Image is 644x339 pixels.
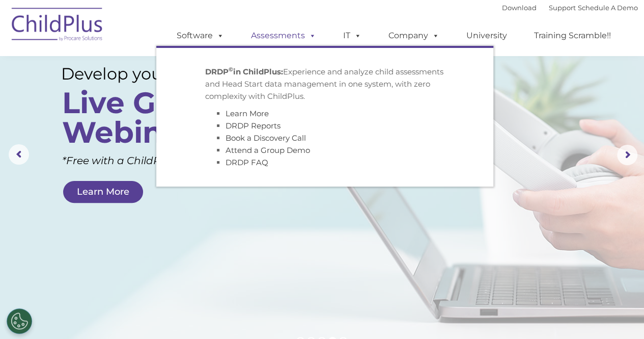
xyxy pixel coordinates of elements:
[226,145,310,155] a: Attend a Group Demo
[226,133,306,143] a: Book a Discovery Call
[502,4,638,12] font: |
[456,25,517,46] a: University
[166,25,234,46] a: Software
[524,25,621,46] a: Training Scramble!!
[226,109,269,118] a: Learn More
[142,109,185,117] span: Phone number
[578,4,638,12] a: Schedule A Demo
[7,1,108,51] img: ChildPlus by Procare Solutions
[205,67,283,76] strong: DRDP in ChildPlus:
[61,64,274,84] rs-layer: Develop your skills with
[226,158,268,167] a: DRDP FAQ
[62,151,290,170] rs-layer: *Free with a ChildPlus
[63,181,143,203] a: Learn More
[478,229,644,339] iframe: Chat Widget
[226,121,281,131] a: DRDP Reports
[205,66,444,102] p: Experience and analyze child assessments and Head Start data management in one system, with zero ...
[229,66,233,73] sup: ©
[378,25,450,46] a: Company
[7,308,32,334] button: Cookies Settings
[241,25,326,46] a: Assessments
[549,4,576,12] a: Support
[142,67,173,75] span: Last name
[502,4,537,12] a: Download
[333,25,372,46] a: IT
[62,88,271,147] rs-layer: Live Group Webinars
